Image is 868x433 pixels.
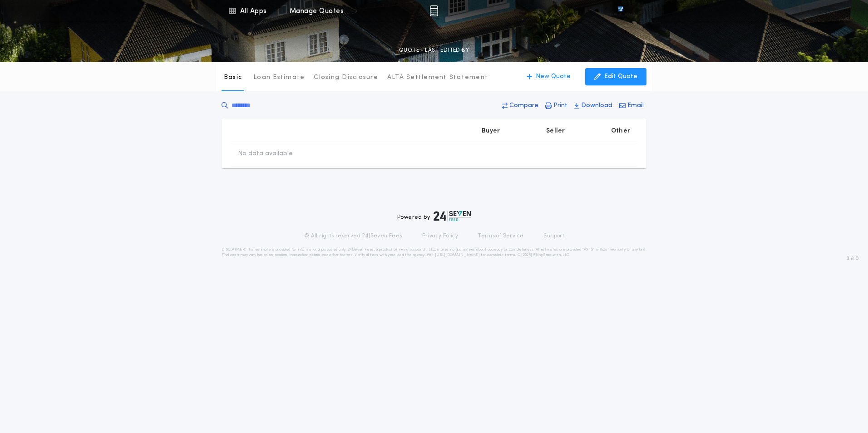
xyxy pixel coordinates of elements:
[543,232,564,240] a: Support
[482,127,500,136] p: Buyer
[572,98,615,114] button: Download
[399,46,469,55] p: QUOTE - LAST EDITED BY
[314,73,378,82] p: Closing Disclosure
[585,68,646,85] button: Edit Quote
[847,255,859,263] span: 3.8.0
[231,142,300,166] td: No data available
[304,232,402,240] p: © All rights reserved. 24|Seven Fees
[509,101,538,110] p: Compare
[224,73,242,82] p: Basic
[536,72,571,81] p: New Quote
[435,253,480,257] a: [URL][DOMAIN_NAME]
[422,232,459,240] a: Privacy Policy
[627,101,644,110] p: Email
[518,68,580,85] button: New Quote
[553,101,567,110] p: Print
[581,101,612,110] p: Download
[542,98,570,114] button: Print
[253,73,305,82] p: Loan Estimate
[604,72,637,81] p: Edit Quote
[616,98,646,114] button: Email
[546,127,565,136] p: Seller
[429,5,438,16] img: img
[499,98,541,114] button: Compare
[602,6,640,15] img: vs-icon
[387,73,488,82] p: ALTA Settlement Statement
[611,127,630,136] p: Other
[397,211,471,221] div: Powered by
[434,211,471,221] img: logo
[222,247,646,258] p: DISCLAIMER: This estimate is provided for informational purposes only. 24|Seven Fees, a product o...
[478,232,523,240] a: Terms of Service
